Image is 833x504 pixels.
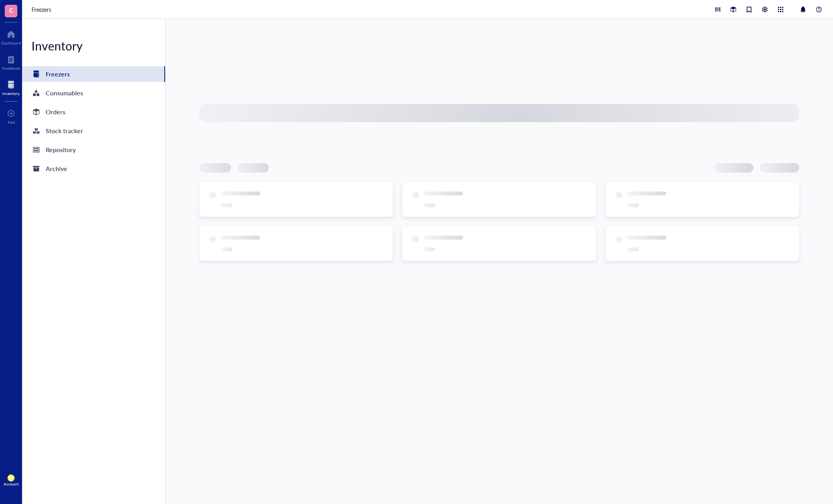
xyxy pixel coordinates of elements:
div: Repository [46,144,76,155]
span: KH [9,476,13,480]
a: Consumables [22,85,165,101]
a: Freezers [32,5,53,14]
div: Notebook [2,66,20,71]
a: Orders [22,104,165,120]
div: Archive [46,163,67,174]
span: C [9,5,13,15]
a: Stock tracker [22,123,165,139]
div: Dashboard [1,41,21,45]
div: Consumables [46,87,83,99]
div: Inventory [2,91,20,96]
a: Archive [22,161,165,177]
div: Inventory [22,38,165,54]
div: Orders [46,106,65,117]
div: Stock tracker [46,125,83,136]
div: Freezers [46,69,70,80]
div: Account [4,482,19,486]
div: Add [7,120,15,125]
a: Repository [22,142,165,158]
a: Dashboard [1,28,21,45]
a: Inventory [2,78,20,96]
a: Freezers [22,66,165,82]
a: Notebook [2,53,20,71]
